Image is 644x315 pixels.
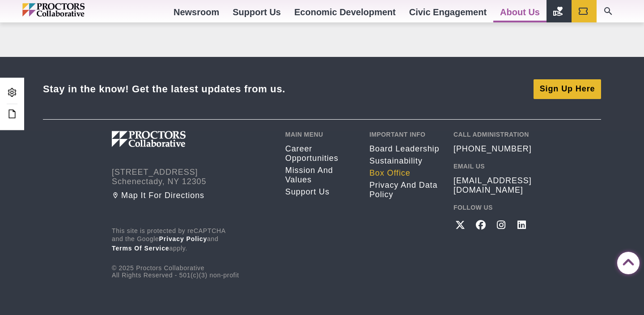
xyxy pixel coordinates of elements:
[112,191,272,200] a: Map it for directions
[285,131,356,138] h2: Main Menu
[112,131,233,147] img: Proctors logo
[112,227,272,253] p: This site is protected by reCAPTCHA and the Google and apply.
[43,83,285,95] div: Stay in the know! Get the latest updates from us.
[112,168,272,186] address: [STREET_ADDRESS] Schenectady, NY 12305
[4,106,20,123] a: Edit this Post/Page
[534,79,601,99] a: Sign Up Here
[285,166,356,185] a: Mission and Values
[369,156,440,166] a: Sustainability
[369,168,440,178] a: Box Office
[369,131,440,138] h2: Important Info
[369,181,440,199] a: Privacy and Data Policy
[112,227,272,279] div: © 2025 Proctors Collaborative All Rights Reserved - 501(c)(3) non-profit
[453,176,532,195] a: [EMAIL_ADDRESS][DOMAIN_NAME]
[22,3,123,17] img: Proctors logo
[453,144,532,154] a: [PHONE_NUMBER]
[159,235,208,242] a: Privacy Policy
[285,187,356,197] a: Support Us
[4,85,20,101] a: Admin Area
[369,144,440,154] a: Board Leadership
[285,144,356,163] a: Career opportunities
[112,245,169,252] a: Terms of Service
[453,131,532,138] h2: Call Administration
[453,204,532,211] h2: Follow Us
[453,163,532,170] h2: Email Us
[617,252,635,270] a: Back to Top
